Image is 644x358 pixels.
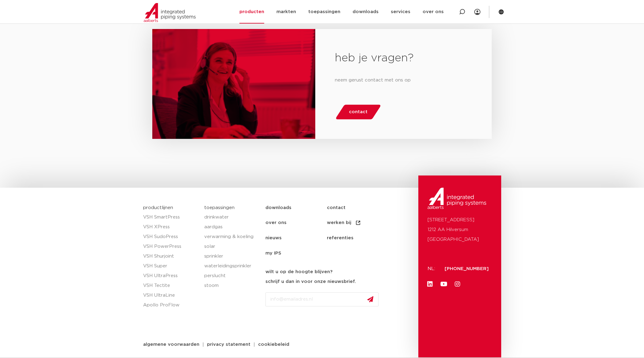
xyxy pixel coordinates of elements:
[445,266,489,271] a: [PHONE_NUMBER]
[265,230,327,246] a: nieuws
[143,291,198,300] a: VSH UltraLine
[265,246,327,261] a: my IPS
[427,264,437,274] p: NL:
[204,281,259,291] a: stoom
[139,342,204,347] a: algemene voorwaarden
[143,212,198,222] a: VSH SmartPress
[204,212,259,222] a: drinkwater
[204,232,259,242] a: verwarming & koeling
[204,205,235,210] a: toepassingen
[335,75,472,85] p: neem gerust contact met ons op
[143,251,198,261] a: VSH Shurjoint
[258,342,289,347] span: cookiebeleid
[265,200,416,261] nav: Menu
[265,215,327,230] a: over ons
[204,251,259,261] a: sprinkler
[204,242,259,251] a: solar
[265,200,327,215] a: downloads
[143,232,198,242] a: VSH SudoPress
[265,292,379,306] input: info@emailadres.nl
[143,300,198,310] a: Apollo ProFlow
[143,242,198,251] a: VSH PowerPress
[143,281,198,291] a: VSH Tectite
[335,51,472,66] h2: heb je vragen?
[265,279,356,284] strong: schrijf u dan in voor onze nieuwsbrief.
[143,222,198,232] a: VSH XPress
[335,105,381,119] a: contact
[204,261,259,271] a: waterleidingsprinkler
[367,296,373,302] img: send.svg
[265,269,332,274] strong: wilt u op de hoogte blijven?
[143,271,198,281] a: VSH UltraPress
[427,215,492,244] p: [STREET_ADDRESS] 1212 AA Hilversum [GEOGRAPHIC_DATA]
[204,222,259,232] a: aardgas
[265,311,358,335] iframe: reCAPTCHA
[143,261,198,271] a: VSH Super
[327,200,388,215] a: contact
[143,205,173,210] a: productlijnen
[143,342,199,347] span: algemene voorwaarden
[207,342,250,347] span: privacy statement
[327,230,388,246] a: referenties
[254,342,294,347] a: cookiebeleid
[202,342,255,347] a: privacy statement
[349,107,368,117] span: contact
[204,271,259,281] a: perslucht
[327,215,388,230] a: werken bij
